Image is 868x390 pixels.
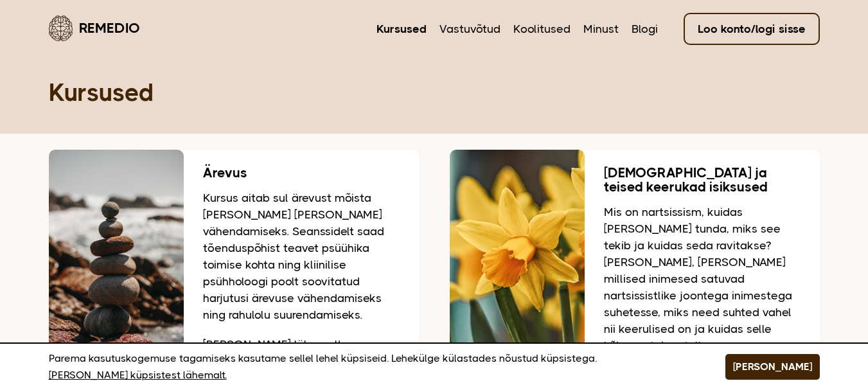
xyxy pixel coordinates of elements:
img: Rannas teineteise peale hoolikalt laotud kivid, mis hoiavad tasakaalu [49,150,184,375]
p: Kursus aitab sul ärevust mõista [PERSON_NAME] [PERSON_NAME] vähendamiseks. Seanssidelt saad tõend... [203,190,400,323]
button: [PERSON_NAME] [725,354,820,380]
a: Loo konto/logi sisse [684,13,820,45]
a: Koolitused [513,21,571,37]
a: [PERSON_NAME] lähemalt [203,338,351,351]
h3: [DEMOGRAPHIC_DATA] ja teised keerukad isiksused [604,166,801,194]
a: [PERSON_NAME] küpsistest lähemalt. [49,367,227,384]
h1: Kursused [49,77,820,108]
p: Parema kasutuskogemuse tagamiseks kasutame sellel lehel küpsiseid. Lehekülge külastades nõustud k... [49,350,693,384]
img: Remedio logo [49,15,73,41]
h3: Ärevus [203,166,400,180]
a: Kursused [376,21,427,37]
p: Mis on nartsissism, kuidas [PERSON_NAME] tunda, miks see tekib ja kuidas seda ravitakse? [PERSON_... [604,204,801,354]
a: Blogi [632,21,658,37]
a: Vastuvõtud [439,21,500,37]
a: Remedio [49,13,140,43]
a: Minust [583,21,619,37]
img: Nartsissid [450,150,585,375]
